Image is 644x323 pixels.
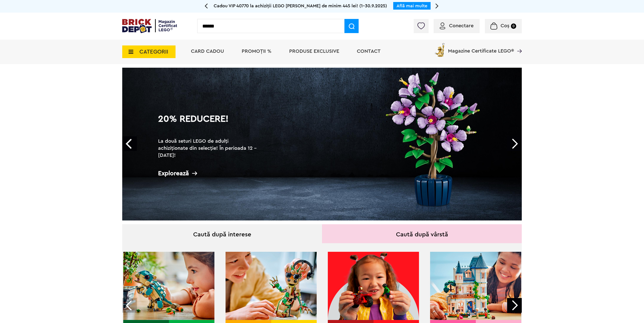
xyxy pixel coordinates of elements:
[158,138,259,159] h2: La două seturi LEGO de adulți achiziționate din selecție! În perioada 12 - [DATE]!
[501,23,509,28] span: Coș
[191,49,224,54] a: Card Cadou
[511,23,516,29] small: 0
[139,49,168,55] span: CATEGORII
[514,42,522,47] a: Magazine Certificate LEGO®
[158,170,259,177] div: Explorează
[122,68,522,220] a: 20% Reducere!La două seturi LEGO de adulți achiziționate din selecție! În perioada 12 - [DATE]!Ex...
[448,42,514,54] span: Magazine Certificate LEGO®
[357,49,381,54] a: Contact
[322,224,522,243] div: Caută după vârstă
[507,136,522,151] a: Next
[122,136,137,151] a: Prev
[158,114,259,133] h1: 20% Reducere!
[214,4,387,8] span: Cadou VIP 40770 la achiziții LEGO [PERSON_NAME] de minim 445 lei! (1-30.9.2025)
[289,49,339,54] a: Produse exclusive
[440,23,474,28] a: Conectare
[242,49,271,54] a: PROMOȚII %
[122,224,322,243] div: Caută după interese
[397,4,427,8] a: Află mai multe
[449,23,474,28] span: Conectare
